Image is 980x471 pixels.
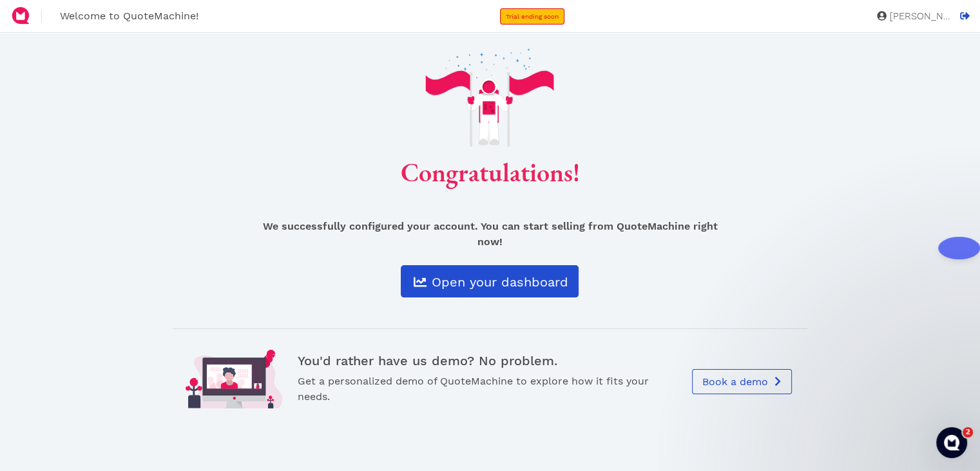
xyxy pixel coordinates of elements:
[298,375,649,403] span: Get a personalized demo of QuoteMachine to explore how it fits your needs.
[425,48,554,146] img: astronaut.svg
[60,10,198,22] span: Welcome to QuoteMachine!
[262,220,717,248] span: We successfully configured your account. You can start selling from QuoteMachine right now!
[298,353,557,368] span: You'd rather have us demo? No problem.
[500,8,564,25] a: Trial ending soon
[700,376,768,388] span: Book a demo
[692,369,792,394] a: Book a demo
[506,13,559,20] span: Trial ending soon
[429,274,568,290] span: Open your dashboard
[10,5,31,26] img: QuoteM_icon_flat.png
[936,427,967,458] iframe: Intercom live chat
[401,265,579,297] a: Open your dashboard
[186,350,282,408] img: video_call.svg
[400,155,579,189] span: Congratulations!
[887,12,951,21] span: [PERSON_NAME]
[963,427,973,437] span: 2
